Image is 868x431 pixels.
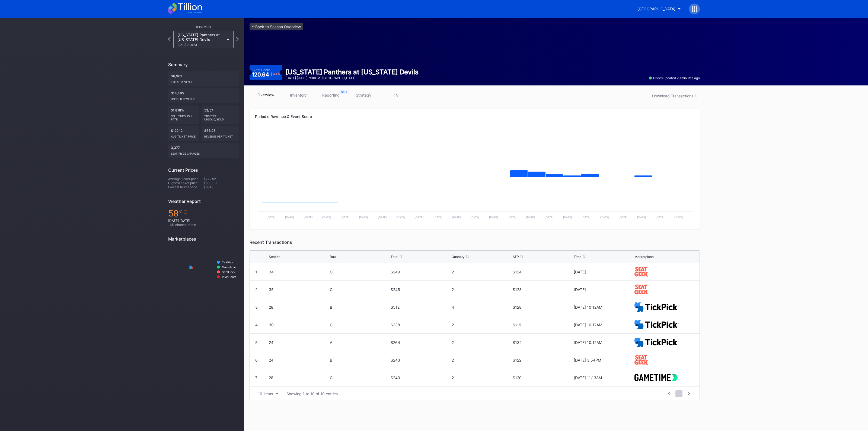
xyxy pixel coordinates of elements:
div: 2 [452,270,511,274]
div: Periodic Revenue & Event Score [255,114,694,119]
text: Gametime [222,266,236,269]
div: 58 [168,208,239,219]
div: $6,961 [168,71,239,86]
div: 4 [452,305,511,309]
div: Row [330,255,337,259]
div: $264 [391,340,450,345]
a: <-Back to Season Overview [250,23,303,30]
div: [DATE] [574,287,633,292]
div: seat price changes [171,150,236,155]
text: [DATE] [582,216,591,219]
div: Recent Transactions [250,240,700,245]
div: 2 [452,287,511,292]
text: [DATE] [267,216,276,219]
div: Average ticket price [168,177,203,181]
div: Marketplaces [168,236,239,242]
div: 35 [269,287,328,292]
svg: Chart title [255,183,694,223]
text: [DATE] [470,216,479,219]
div: Prices updated 29 minutes ago [649,76,700,80]
div: 53/57 [202,106,239,124]
div: 120.64 [252,72,280,77]
div: Tickets Unsold/Sold [204,112,236,121]
button: 10 items [255,390,281,397]
text: [DATE] [304,216,313,219]
div: 6 [255,358,258,362]
div: Highest ticket price [168,181,203,185]
div: [DATE] [DATE] 7:00PM | [GEOGRAPHIC_DATA] [285,76,419,80]
div: $120 [513,375,572,380]
text: [DATE] [359,216,368,219]
div: [US_STATE] Panthers at [US_STATE] Devils [177,33,224,46]
div: [US_STATE] Panthers at [US_STATE] Devils [285,68,419,76]
div: 2 [452,375,511,380]
text: [DATE] [452,216,461,219]
img: TickPick_logo.svg [634,338,679,347]
div: 34 [269,270,328,274]
div: 24 [269,358,328,362]
img: TickPick_logo.svg [634,302,679,312]
div: $249 [391,270,450,274]
div: Time [574,255,581,259]
div: 28 [269,305,328,309]
div: Current Prices [168,167,239,173]
div: Total Revenue [171,78,236,84]
text: [DATE] [489,216,498,219]
div: C [330,287,390,292]
div: 3 [255,305,258,309]
div: A [330,340,390,345]
text: [DATE] [637,216,646,219]
div: This Event [168,25,239,28]
div: Section [269,255,280,259]
div: 51.818% [168,106,199,124]
text: VividSeats [222,275,236,279]
div: Event Score [252,68,270,72]
div: Summary [168,62,239,67]
div: [DATE] 3:54PM [574,358,633,362]
a: reporting [315,91,347,99]
div: $99.00 [203,185,239,189]
div: $272.92 [203,177,239,181]
div: B [330,305,390,309]
img: TickPick_logo.svg [634,320,679,330]
a: inventory [282,91,315,99]
div: Quantity [452,255,465,259]
text: [DATE] [396,216,405,219]
text: [DATE] [415,216,424,219]
div: $124 [513,270,572,274]
div: B [330,358,390,362]
div: $128 [513,305,572,309]
span: ℉ [179,208,188,219]
div: Weather Report [168,199,239,204]
div: $63.28 [202,126,239,141]
text: [DATE] [545,216,554,219]
text: [DATE] [563,216,572,219]
a: strategy [347,91,380,99]
div: Revenue per ticket [204,133,236,138]
img: gametime.svg [634,374,678,381]
svg: Chart title [168,246,239,293]
div: Avg ticket price [171,133,197,138]
a: overview [250,91,282,99]
div: $119 [513,323,572,327]
div: $240 [391,375,450,380]
div: [DATE] [DATE] [168,219,239,223]
div: 24 [269,340,328,345]
div: [DATE] 11:13AM [574,375,633,380]
text: [DATE] [526,216,535,219]
text: SeatGeek [222,270,235,274]
text: TickPick [222,261,233,264]
text: [DATE] [656,216,665,219]
div: Lowest ticket price [168,185,203,189]
div: Sell Through Rate [171,112,197,121]
text: [DATE] [674,216,683,219]
text: [DATE] [378,216,387,219]
div: [DATE] [574,270,633,274]
div: Download Transactions [652,94,697,98]
div: Total [391,255,398,259]
div: [GEOGRAPHIC_DATA] [637,7,675,11]
text: [DATE] [619,216,628,219]
div: $512 [391,305,450,309]
div: Unsold Revenue [171,95,236,101]
text: [DATE] [600,216,609,219]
